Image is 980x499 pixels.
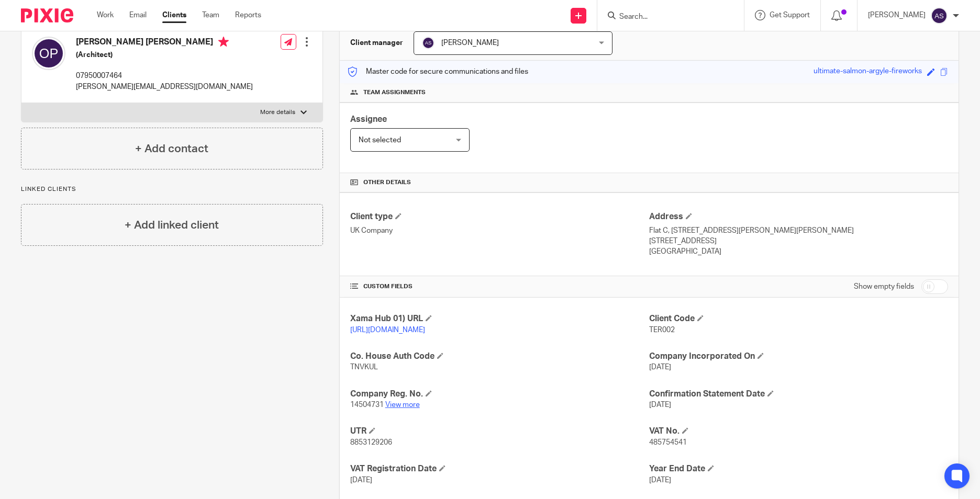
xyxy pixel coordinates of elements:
[359,137,401,144] span: Not selected
[363,178,411,187] span: Other details
[868,10,926,20] p: [PERSON_NAME]
[76,71,253,81] p: 07950007464
[350,426,649,437] h4: UTR
[135,141,208,157] h4: + Add contact
[441,39,499,47] span: [PERSON_NAME]
[76,82,253,92] p: [PERSON_NAME][EMAIL_ADDRESS][DOMAIN_NAME]
[76,37,253,50] h4: [PERSON_NAME] [PERSON_NAME]
[649,225,948,236] p: Flat C, [STREET_ADDRESS][PERSON_NAME][PERSON_NAME]
[422,37,435,49] img: svg%3E
[21,8,73,22] img: Pixie
[350,477,372,484] span: [DATE]
[350,364,378,371] span: TNVKUL
[649,463,948,474] h4: Year End Date
[350,225,649,236] p: UK Company
[350,389,649,400] h4: Company Reg. No.
[649,439,687,446] span: 485754541
[162,10,186,20] a: Clients
[649,326,675,334] span: TER002
[770,12,810,19] span: Get Support
[649,426,948,437] h4: VAT No.
[931,7,948,24] img: svg%3E
[649,236,948,246] p: [STREET_ADDRESS]
[235,10,261,20] a: Reports
[202,10,219,20] a: Team
[350,326,425,334] a: [URL][DOMAIN_NAME]
[350,282,649,291] h4: CUSTOM FIELDS
[260,108,295,117] p: More details
[363,88,426,97] span: Team assignments
[32,37,65,70] img: svg%3E
[649,246,948,257] p: [GEOGRAPHIC_DATA]
[76,50,253,60] h5: (Architect)
[385,401,420,409] a: View more
[350,38,403,48] h3: Client manager
[814,66,922,78] div: ultimate-salmon-argyle-fireworks
[649,211,948,222] h4: Address
[218,37,229,47] i: Primary
[350,313,649,324] h4: Xama Hub 01) URL
[129,10,147,20] a: Email
[649,389,948,400] h4: Confirmation Statement Date
[649,351,948,362] h4: Company Incorporated On
[350,463,649,474] h4: VAT Registration Date
[350,115,387,123] span: Assignee
[348,66,528,77] p: Master code for secure communications and files
[649,401,671,409] span: [DATE]
[350,351,649,362] h4: Co. House Auth Code
[649,364,671,371] span: [DATE]
[649,477,671,484] span: [DATE]
[21,185,323,194] p: Linked clients
[125,217,219,233] h4: + Add linked client
[618,13,712,22] input: Search
[97,10,114,20] a: Work
[649,313,948,324] h4: Client Code
[350,211,649,222] h4: Client type
[350,401,384,409] span: 14504731
[350,439,392,446] span: 8853129206
[854,281,914,292] label: Show empty fields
